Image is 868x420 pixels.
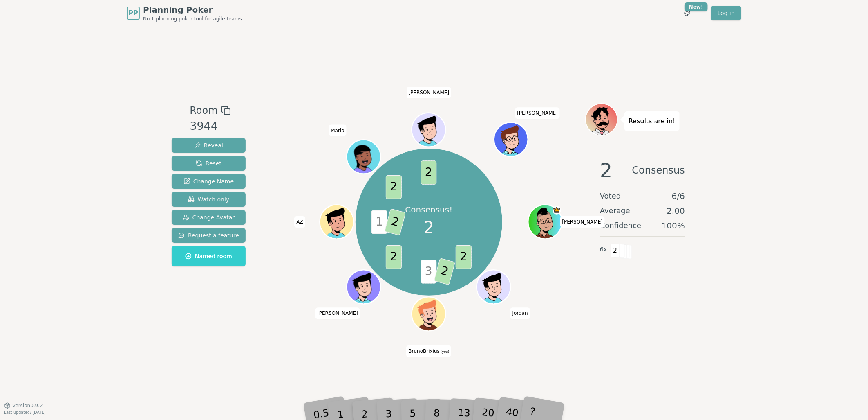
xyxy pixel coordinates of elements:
button: Reset [172,156,246,171]
span: PP [128,8,138,18]
span: 2 [421,160,437,185]
button: Reveal [172,138,246,153]
span: Change Avatar [183,213,235,221]
span: Named room [185,252,232,260]
span: 2 [456,245,472,269]
span: 2.00 [667,205,685,217]
span: Consensus [632,160,685,180]
a: Log in [711,6,741,20]
span: Click to change your name [329,125,346,136]
span: 6 / 6 [672,190,685,202]
span: 2 [600,160,613,180]
span: Click to change your name [515,108,560,119]
span: 1 [371,210,387,234]
span: Voted [600,190,621,202]
span: No.1 planning poker tool for agile teams [143,16,242,22]
button: Watch only [172,192,246,207]
p: Consensus! [405,204,453,215]
span: Change Name [183,177,234,185]
span: Reveal [194,141,223,149]
button: Request a feature [172,228,246,243]
span: Reset [196,159,221,167]
div: New! [685,2,708,11]
button: Click to change your avatar [413,298,445,330]
span: 2 [386,245,402,269]
span: Click to change your name [315,308,360,319]
span: Request a feature [178,231,239,239]
span: 6 x [600,245,607,254]
span: Click to change your name [294,216,305,228]
span: Room [190,103,217,118]
span: Average [600,205,630,217]
span: 100 % [662,220,685,231]
span: (you) [440,350,450,354]
span: Toce is the host [553,206,562,215]
span: Confidence [600,220,641,231]
span: Last updated: [DATE] [4,410,46,415]
span: Click to change your name [406,345,451,357]
span: Click to change your name [560,216,605,228]
button: Change Name [172,174,246,189]
p: Results are in! [629,115,676,127]
span: 2 [386,175,402,199]
span: 3 [421,260,437,284]
button: Named room [172,246,246,266]
span: 2 [434,258,456,285]
a: PPPlanning PokerNo.1 planning poker tool for agile teams [127,4,242,22]
span: 2 [424,215,434,240]
span: Version 0.9.2 [12,402,43,409]
span: Planning Poker [143,4,242,16]
button: Version0.9.2 [4,402,43,409]
button: New! [680,6,695,20]
span: Click to change your name [407,87,452,98]
span: Click to change your name [510,308,530,319]
span: 2 [611,244,620,257]
button: Change Avatar [172,210,246,225]
span: Watch only [188,195,230,203]
div: 3944 [190,118,230,135]
span: 2 [385,208,406,236]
